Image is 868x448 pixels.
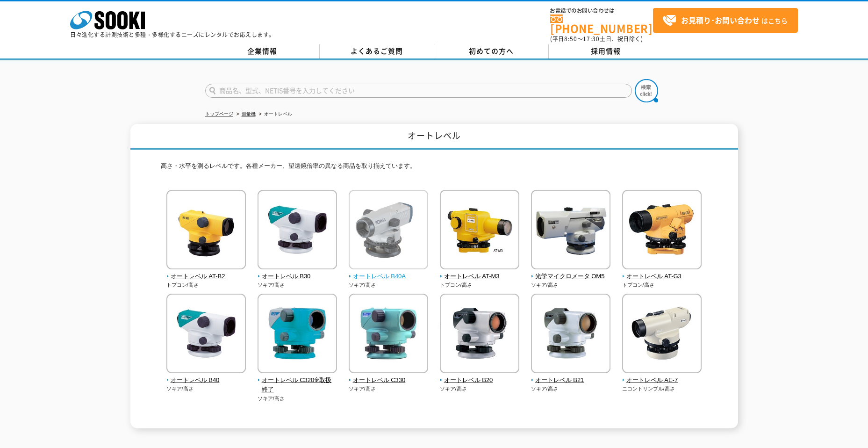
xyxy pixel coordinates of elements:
[258,272,337,282] span: オートレベル B30
[531,385,611,393] p: ソキア/高さ
[258,263,337,282] a: オートレベル B30
[550,14,653,34] a: [PHONE_NUMBER]
[349,272,429,282] span: オートレベル B40A
[635,79,658,102] img: btn_search.png
[258,367,337,395] a: オートレベル C320※取扱終了
[166,281,246,289] p: トプコン/高さ
[531,367,611,385] a: オートレベル B21
[550,8,653,14] span: お電話でのお問い合わせは
[166,272,246,282] span: オートレベル AT-B2
[349,263,429,282] a: オートレベル B40A
[320,44,434,58] a: よくあるご質問
[622,385,702,393] p: ニコントリンブル/高さ
[653,8,798,33] a: お見積り･お問い合わせはこちら
[564,35,577,43] span: 8:50
[242,111,256,116] a: 測量機
[434,44,549,58] a: 初めての方へ
[440,385,520,393] p: ソキア/高さ
[70,32,275,37] p: 日々進化する計測技術と多種・多様化するニーズにレンタルでお応えします。
[349,385,429,393] p: ソキア/高さ
[531,281,611,289] p: ソキア/高さ
[622,263,702,282] a: オートレベル AT-G3
[205,44,320,58] a: 企業情報
[531,294,610,376] img: オートレベル B21
[440,294,519,376] img: オートレベル B20
[205,111,233,116] a: トップページ
[166,263,246,282] a: オートレベル AT-B2
[166,294,246,376] img: オートレベル B40
[622,272,702,282] span: オートレベル AT-G3
[469,46,514,56] span: 初めての方へ
[258,376,337,395] span: オートレベル C320※取扱終了
[130,124,738,150] h1: オートレベル
[166,376,246,385] span: オートレベル B40
[531,272,611,282] span: 光学マイクロメータ OM5
[349,367,429,385] a: オートレベル C330
[681,14,760,26] strong: お見積り･お問い合わせ
[349,376,429,385] span: オートレベル C330
[440,367,520,385] a: オートレベル B20
[349,281,429,289] p: ソキア/高さ
[349,190,428,272] img: オートレベル B40A
[440,263,520,282] a: オートレベル AT-M3
[161,161,708,176] p: 高さ・水平を測るレベルです。各種メーカー、望遠鏡倍率の異なる商品を取り揃えています。
[583,35,600,43] span: 17:30
[550,35,643,43] span: (平日 ～ 土日、祝日除く)
[349,294,428,376] img: オートレベル C330
[531,263,611,282] a: 光学マイクロメータ OM5
[549,44,663,58] a: 採用情報
[440,281,520,289] p: トプコン/高さ
[440,272,520,282] span: オートレベル AT-M3
[258,395,337,403] p: ソキア/高さ
[622,281,702,289] p: トプコン/高さ
[166,385,246,393] p: ソキア/高さ
[440,190,519,272] img: オートレベル AT-M3
[622,294,702,376] img: オートレベル AE-7
[622,367,702,385] a: オートレベル AE-7
[258,294,337,376] img: オートレベル C320※取扱終了
[440,376,520,385] span: オートレベル B20
[622,376,702,385] span: オートレベル AE-7
[257,109,292,119] li: オートレベル
[205,84,632,98] input: 商品名、型式、NETIS番号を入力してください
[531,376,611,385] span: オートレベル B21
[622,190,702,272] img: オートレベル AT-G3
[662,14,788,28] span: はこちら
[166,367,246,385] a: オートレベル B40
[258,190,337,272] img: オートレベル B30
[531,190,610,272] img: 光学マイクロメータ OM5
[258,281,337,289] p: ソキア/高さ
[166,190,246,272] img: オートレベル AT-B2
